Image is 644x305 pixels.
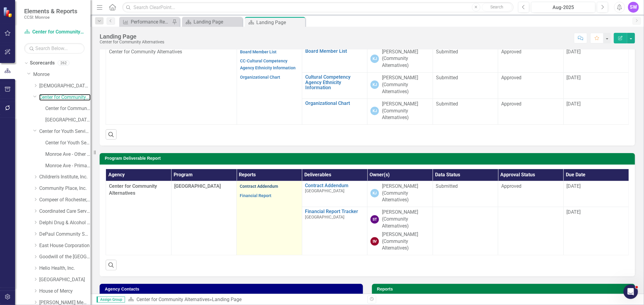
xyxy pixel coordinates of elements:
a: Financial Report [240,193,271,198]
td: Double-Click to Edit [563,73,629,99]
button: Aug-2025 [531,2,595,13]
td: Double-Click to Edit Right Click for Context Menu [302,207,367,255]
div: Aug-2025 [533,4,593,11]
a: Monroe Ave - Other CD Prevention [45,151,91,158]
a: Helio Health, Inc. [39,265,91,272]
input: Search Below... [24,43,85,54]
a: [GEOGRAPHIC_DATA] [45,117,91,124]
span: Assign Group [97,297,125,303]
span: Search [490,5,503,9]
div: ST [370,215,379,224]
a: Center for Youth Services, Inc. (MCOMH Internal) [45,140,91,146]
span: Approved [501,101,521,107]
td: Double-Click to Edit [563,181,629,207]
div: Landing Page [256,19,304,26]
p: Center for Community Alternatives [109,49,234,55]
span: [DATE] [567,101,581,107]
td: Double-Click to Edit Right Click for Context Menu [302,73,367,99]
td: Double-Click to Edit [563,207,629,255]
td: Double-Click to Edit [498,181,564,207]
div: [PERSON_NAME] (Community Alternatives) [382,49,429,69]
a: Performance Report [121,18,171,26]
div: [PERSON_NAME] (Community Alternatives) [382,209,430,230]
span: Approved [501,49,521,55]
a: Goodwill of the [GEOGRAPHIC_DATA] [39,253,91,260]
span: Approved [501,183,521,189]
td: Double-Click to Edit [433,73,498,99]
td: Double-Click to Edit Right Click for Context Menu [302,181,367,207]
a: East House Corporation [39,242,91,249]
img: ClearPoint Strategy [3,7,14,17]
div: Center for Community Alternatives [100,40,164,44]
div: » [128,296,363,303]
a: Center for Community Alternatives [24,29,85,36]
a: Center for Community Alternatives (MCOMH Internal) [45,105,91,112]
span: [GEOGRAPHIC_DATA] [305,215,345,219]
a: Organizational Chart [305,101,364,106]
span: Submitted [436,49,458,55]
span: [GEOGRAPHIC_DATA] [175,183,221,189]
span: [DATE] [567,49,581,55]
span: Submitted [436,101,458,107]
a: CC-Cultural Competency Agency Ethnicity Information [240,58,296,70]
div: Landing Page [194,18,241,26]
td: Double-Click to Edit [106,181,171,255]
a: Center for Community Alternatives [136,297,210,302]
a: Contract Addendum [305,183,364,188]
td: Double-Click to Edit [563,99,629,125]
td: Double-Click to Edit [367,73,433,99]
div: [PERSON_NAME] (Community Alternatives) [382,183,430,204]
span: Submitted [436,75,458,80]
a: Compeer of Rochester, Inc. [39,197,91,203]
td: Double-Click to Edit [237,181,302,255]
td: Double-Click to Edit [563,46,629,73]
a: Financial Report Tracker [305,209,364,214]
a: [DEMOGRAPHIC_DATA] Charities Family & Community Services [39,83,91,90]
iframe: Intercom live chat [623,285,638,299]
div: KJ [370,107,379,115]
button: SW [628,2,639,13]
div: [PERSON_NAME] (Community Alternatives) [382,74,429,95]
td: Double-Click to Edit [433,46,498,73]
div: KJ [370,189,379,197]
h3: Reports [377,287,632,291]
span: [DATE] [567,209,581,215]
a: House of Mercy [39,288,91,295]
div: KJ [370,80,379,89]
td: Double-Click to Edit Right Click for Context Menu [302,99,367,125]
a: Contract Addendum [240,184,278,189]
div: Landing Page [212,297,242,302]
span: [GEOGRAPHIC_DATA] [305,188,345,193]
a: [GEOGRAPHIC_DATA] [39,276,91,283]
a: Center for Youth Services, Inc. [39,128,91,135]
span: Elements & Reports [24,8,77,15]
td: Double-Click to Edit [433,207,498,255]
span: [DATE] [567,183,581,189]
button: Search [482,3,512,11]
td: Double-Click to Edit [433,181,498,207]
td: Double-Click to Edit [498,207,564,255]
div: [PERSON_NAME] (Community Alternatives) [382,101,429,121]
td: Double-Click to Edit [433,99,498,125]
td: Double-Click to Edit [106,46,237,125]
div: [PERSON_NAME] (Community Alternatives) [382,231,430,252]
div: SV [370,237,379,246]
span: Approved [501,75,521,80]
a: Monroe Ave - Primary CD Prevention [45,162,91,169]
a: Coordinated Care Services Inc. [39,208,91,215]
strong: Center for Community Alternatives [109,183,157,196]
a: Scorecards [30,60,55,67]
h3: Agency Contacts [105,287,360,291]
a: Community Place, Inc. [39,185,91,192]
a: Cultural Competency Agency Ethnicity Information [305,74,364,90]
small: CCSI: Monroe [24,15,77,20]
a: Board Member List [305,49,364,54]
a: Children's Institute, Inc. [39,174,91,181]
a: Center for Community Alternatives [39,94,91,101]
a: Landing Page [184,18,241,26]
input: Search ClearPoint... [122,2,514,13]
a: Board Member List [240,49,277,54]
h3: Program Deliverable Report [105,156,632,161]
td: Double-Click to Edit [237,46,302,125]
